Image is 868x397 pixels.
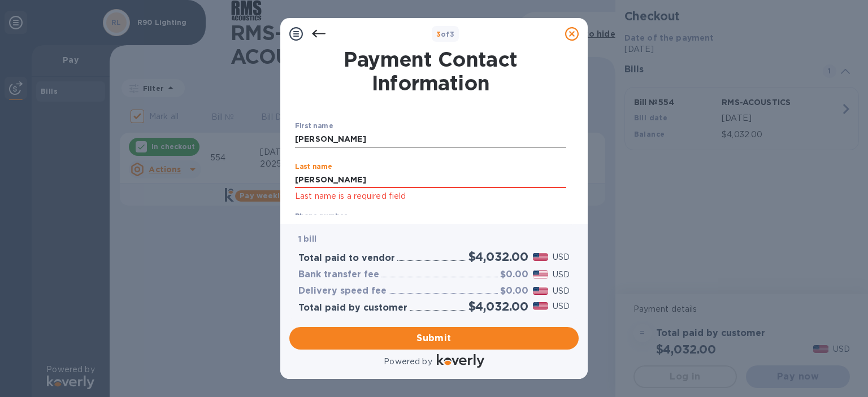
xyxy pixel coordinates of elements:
h2: $4,032.00 [468,299,528,313]
img: USD [533,271,548,278]
img: USD [533,287,548,295]
img: USD [533,302,548,310]
h3: Delivery speed fee [298,286,387,296]
p: USD [553,300,570,312]
label: Phone number [295,213,347,220]
label: Last name [295,163,332,170]
button: Submit [289,327,579,350]
p: USD [553,251,570,263]
h1: Payment Contact Information [295,47,566,95]
h2: $4,032.00 [468,250,528,264]
b: 1 bill [298,234,316,243]
p: Last name is a required field [295,190,566,203]
h3: $0.00 [500,269,528,280]
h3: Total paid by customer [298,303,407,313]
img: Logo [437,354,484,368]
b: of 3 [436,30,455,38]
input: Enter your first name [295,131,566,148]
p: USD [553,285,570,297]
span: Submit [298,331,570,345]
span: 3 [436,30,441,38]
p: USD [553,269,570,281]
h3: Total paid to vendor [298,253,395,264]
img: USD [533,253,548,261]
input: Enter your last name [295,172,566,189]
p: Powered by [384,356,432,368]
label: First name [295,123,333,130]
h3: $0.00 [500,286,528,296]
h3: Bank transfer fee [298,269,379,280]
